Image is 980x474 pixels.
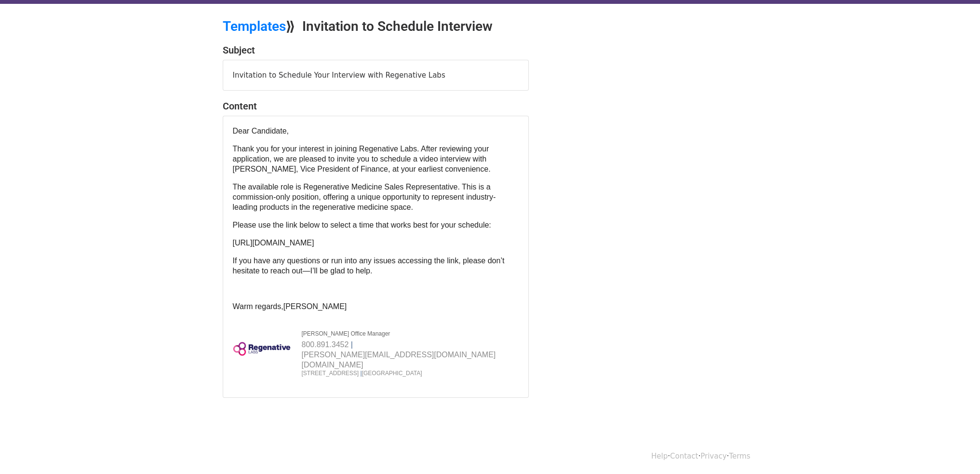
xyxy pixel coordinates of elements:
[223,18,575,35] h2: ⟫ Invitation to Schedule Interview
[651,452,668,460] a: Help
[223,100,529,112] h4: Content
[302,340,349,349] a: 800.891.3452
[932,428,980,474] iframe: Chat Widget
[233,342,291,356] img: RGLFinalLogoRGB.format_png.resize_200x.jpeg
[233,238,519,248] p: [URL][DOMAIN_NAME]
[302,361,363,369] a: [DOMAIN_NAME]
[233,182,519,212] p: The available role is Regenerative Medicine Sales Representative. This is a commission-only posit...
[302,351,496,359] a: [PERSON_NAME][EMAIL_ADDRESS][DOMAIN_NAME]
[223,60,528,91] div: Invitation to Schedule Your Interview with Regenative Labs
[361,370,362,377] span: |
[233,256,519,276] p: If you have any questions or run into any issues accessing the link, please don’t hesitate to rea...
[302,330,528,337] div: [PERSON_NAME] Office Manager
[729,452,750,460] a: Terms
[233,220,519,230] p: Please use the link below to select a time that works best for your schedule:
[302,370,359,377] span: [STREET_ADDRESS]
[700,452,726,460] a: Privacy
[351,339,353,350] span: |
[233,301,519,311] p: Warm regards,[PERSON_NAME]
[670,452,698,460] a: Contact
[233,126,519,136] p: Dear Candidate,
[233,144,519,174] p: Thank you for your interest in joining Regenative Labs. After reviewing your application, we are ...
[223,18,286,34] a: Templates
[302,370,528,377] td: [GEOGRAPHIC_DATA]
[223,44,529,56] h4: Subject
